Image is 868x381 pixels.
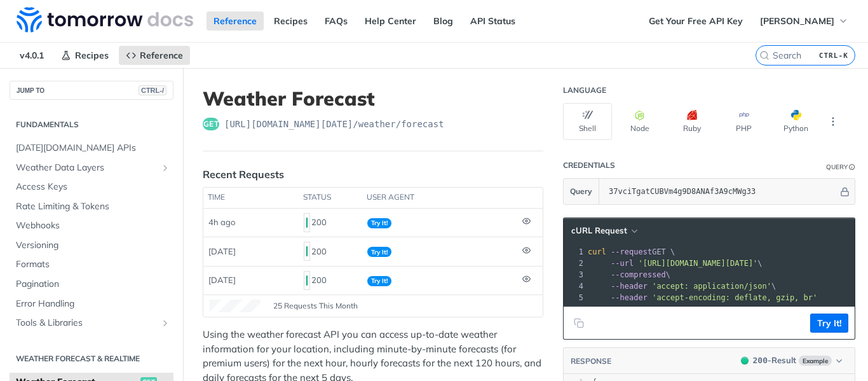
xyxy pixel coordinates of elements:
span: get [203,118,219,130]
button: More Languages [824,112,843,131]
kbd: CTRL-K [816,49,851,62]
span: Formats [16,258,170,271]
span: Try It! [367,218,391,228]
span: curl [588,247,606,256]
button: Python [771,103,820,140]
button: RESPONSE [570,355,612,368]
div: - Result [753,354,796,367]
span: Reference [140,50,183,61]
button: JUMP TOCTRL-/ [10,81,173,100]
div: Language [563,85,606,95]
span: Pagination [16,278,170,291]
button: Node [615,103,664,140]
a: Blog [426,11,460,31]
a: Reference [119,46,190,65]
span: --compressed [611,270,666,279]
a: Recipes [54,46,116,65]
span: Rate Limiting & Tokens [16,200,170,213]
a: Pagination [10,275,173,294]
span: 200 [753,356,768,365]
a: Weather Data LayersShow subpages for Weather Data Layers [10,158,173,177]
a: API Status [463,11,522,31]
span: Access Keys [16,181,170,193]
i: Information [849,164,855,170]
span: 25 Requests This Month [273,300,358,312]
h1: Weather Forecast [203,87,543,110]
a: Webhooks [10,216,173,235]
span: --header [611,282,648,291]
button: Query [564,179,599,204]
a: Help Center [358,11,423,31]
th: status [299,188,362,208]
span: Recipes [75,50,109,61]
div: Credentials [563,160,615,170]
span: --url [611,259,634,268]
span: Query [570,186,592,197]
div: 2 [564,258,585,269]
span: https://api.tomorrow.io/v4/weather/forecast [224,118,444,130]
a: Formats [10,255,173,274]
button: Try It! [810,314,848,333]
span: Try It! [367,276,391,286]
a: Versioning [10,236,173,255]
img: Tomorrow.io Weather API Docs [17,7,193,32]
span: Webhooks [16,219,170,232]
span: Versioning [16,239,170,252]
span: 'accept: application/json' [652,282,771,291]
span: [DATE] [208,246,236,256]
th: user agent [362,188,517,208]
a: Recipes [267,11,315,31]
div: 5 [564,292,585,303]
span: 200 [741,357,749,364]
div: 4 [564,281,585,292]
span: '[URL][DOMAIN_NAME][DATE]' [638,259,757,268]
button: Shell [563,103,612,140]
span: Weather Data Layers [16,162,157,174]
a: Rate Limiting & Tokens [10,197,173,216]
span: 200 [306,218,308,228]
span: 200 [306,275,308,286]
svg: More ellipsis [827,116,839,127]
button: PHP [719,103,768,140]
button: Show subpages for Weather Data Layers [160,163,170,173]
button: Show subpages for Tools & Libraries [160,318,170,328]
span: 4h ago [208,217,235,227]
th: time [203,188,299,208]
span: \ [588,270,670,279]
button: Copy to clipboard [570,314,588,333]
span: 200 [306,246,308,256]
a: FAQs [318,11,355,31]
span: \ [588,259,763,268]
a: Access Keys [10,177,173,197]
span: GET \ [588,247,675,256]
span: Tools & Libraries [16,317,157,329]
a: Error Handling [10,294,173,314]
div: Query [826,162,848,172]
canvas: Line Graph [210,300,261,312]
span: 'accept-encoding: deflate, gzip, br' [652,293,817,302]
input: apikey [602,179,838,204]
span: \ [588,282,776,291]
a: Get Your Free API Key [642,11,750,31]
h2: Fundamentals [10,119,173,130]
div: 200 [304,270,357,291]
span: [DATE] [208,275,236,285]
button: [PERSON_NAME] [753,11,855,31]
a: [DATE][DOMAIN_NAME] APIs [10,139,173,158]
span: CTRL-/ [139,85,166,95]
span: --request [611,247,652,256]
div: Recent Requests [203,167,284,182]
button: Hide [838,185,851,198]
span: [DATE][DOMAIN_NAME] APIs [16,142,170,155]
button: Ruby [667,103,716,140]
svg: Search [759,50,770,60]
span: cURL Request [571,225,627,236]
a: Reference [207,11,264,31]
button: 200200-ResultExample [735,354,848,367]
span: Try It! [367,247,391,257]
h2: Weather Forecast & realtime [10,353,173,364]
span: Error Handling [16,298,170,310]
div: 200 [304,240,357,262]
div: 3 [564,269,585,281]
button: cURL Request [567,225,641,237]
